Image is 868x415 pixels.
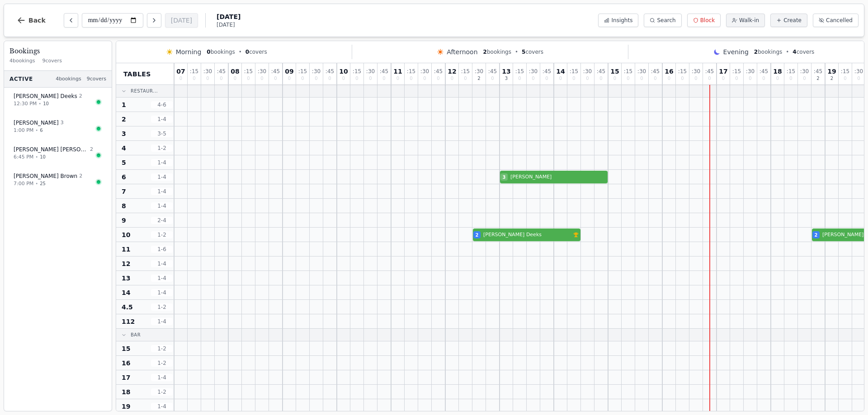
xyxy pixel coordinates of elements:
[312,69,321,74] span: : 30
[491,76,494,81] span: 0
[813,14,859,27] button: Cancelled
[665,68,673,75] span: 16
[123,70,151,79] span: Tables
[754,48,782,56] span: bookings
[556,68,565,75] span: 14
[207,48,235,56] span: bookings
[260,76,263,81] span: 0
[447,47,477,56] span: Afternoon
[545,76,548,81] span: 0
[726,14,765,27] button: Walk-in
[477,76,480,81] span: 2
[151,260,173,267] span: 1 - 4
[122,344,130,353] span: 15
[151,188,173,195] span: 1 - 4
[437,76,439,81] span: 0
[217,69,226,74] span: : 45
[732,69,741,74] span: : 15
[776,76,779,81] span: 0
[14,93,77,100] span: [PERSON_NAME] Deeks
[637,69,646,74] span: : 30
[207,49,210,55] span: 0
[42,57,62,65] span: 9 covers
[841,69,849,74] span: : 15
[247,76,250,81] span: 0
[410,76,412,81] span: 0
[122,274,130,283] span: 13
[597,69,605,74] span: : 45
[131,88,158,94] span: Restaur...
[515,69,524,74] span: : 15
[532,76,534,81] span: 0
[9,57,35,65] span: 4 bookings
[651,69,660,74] span: : 45
[844,76,846,81] span: 0
[735,76,738,81] span: 0
[79,93,82,100] span: 2
[231,68,239,75] span: 08
[488,69,497,74] span: : 45
[193,76,195,81] span: 0
[151,275,173,282] span: 1 - 4
[14,173,77,180] span: [PERSON_NAME] Brown
[35,127,38,134] span: •
[599,76,602,81] span: 0
[793,48,814,56] span: covers
[613,76,616,81] span: 0
[14,100,37,108] span: 12:30 PM
[122,100,126,109] span: 1
[285,68,293,75] span: 09
[854,69,863,74] span: : 30
[746,69,755,74] span: : 30
[611,17,632,24] span: Insights
[681,76,684,81] span: 0
[826,17,853,24] span: Cancelled
[328,76,331,81] span: 0
[61,119,64,127] span: 3
[369,76,372,81] span: 0
[8,168,108,192] button: [PERSON_NAME] Brown27:00 PM•25
[122,245,130,254] span: 11
[151,374,173,381] span: 1 - 4
[339,68,348,75] span: 10
[9,75,33,83] span: Active
[14,127,33,135] span: 1:00 PM
[239,48,242,56] span: •
[122,373,130,382] span: 17
[522,48,543,56] span: covers
[783,17,802,24] span: Create
[583,69,592,74] span: : 30
[708,76,711,81] span: 0
[151,231,173,238] span: 1 - 2
[687,14,721,27] button: Block
[451,76,453,81] span: 0
[423,76,426,81] span: 0
[122,129,126,138] span: 3
[122,216,126,225] span: 9
[382,76,385,81] span: 0
[570,69,578,74] span: : 15
[301,76,304,81] span: 0
[705,69,714,74] span: : 45
[789,76,792,81] span: 0
[814,69,822,74] span: : 45
[122,144,126,153] span: 4
[147,13,161,28] button: Next day
[803,76,806,81] span: 0
[122,387,130,396] span: 18
[522,49,525,55] span: 5
[217,12,241,21] span: [DATE]
[353,69,361,74] span: : 15
[396,76,399,81] span: 0
[151,303,173,311] span: 1 - 2
[176,68,185,75] span: 07
[151,159,173,166] span: 1 - 4
[722,76,725,81] span: 0
[206,76,209,81] span: 0
[35,180,38,187] span: •
[122,359,130,368] span: 16
[476,232,479,238] span: 2
[90,146,93,154] span: 2
[598,14,638,27] button: Insights
[786,48,789,56] span: •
